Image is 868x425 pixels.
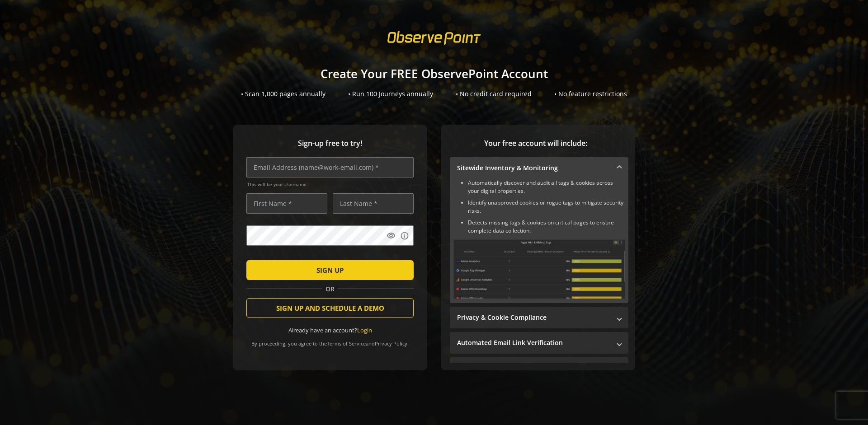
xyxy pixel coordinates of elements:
[400,231,409,240] mat-icon: info
[457,163,610,173] mat-panel-title: Sitewide Inventory & Monitoring
[247,181,414,187] span: This will be your Username
[357,326,372,334] a: Login
[246,193,327,214] input: First Name *
[450,157,628,179] mat-expansion-panel-header: Sitewide Inventory & Monitoring
[246,157,414,177] input: Email Address (name@work-email.com) *
[450,357,628,379] mat-expansion-panel-header: Performance Monitoring with Web Vitals
[468,179,625,195] li: Automatically discover and audit all tags & cookies across your digital properties.
[387,231,396,240] mat-icon: visibility
[450,332,628,354] mat-expansion-panel-header: Automated Email Link Verification
[450,138,622,149] span: Your free account will include:
[468,199,625,215] li: Identify unapproved cookies or rogue tags to mitigate security risks.
[457,338,610,347] mat-panel-title: Automated Email Link Verification
[453,239,625,299] img: Sitewide Inventory & Monitoring
[246,298,414,318] button: SIGN UP AND SCHEDULE A DEMO
[241,89,325,98] div: • Scan 1,000 pages annually
[327,340,366,347] a: Terms of Service
[375,340,407,347] a: Privacy Policy
[468,219,625,235] li: Detects missing tags & cookies on critical pages to ensure complete data collection.
[322,285,338,294] span: OR
[316,262,344,278] span: SIGN UP
[246,138,414,149] span: Sign-up free to try!
[457,313,610,322] mat-panel-title: Privacy & Cookie Compliance
[276,300,384,316] span: SIGN UP AND SCHEDULE A DEMO
[246,334,414,347] div: By proceeding, you agree to the and .
[333,193,414,214] input: Last Name *
[450,307,628,328] mat-expansion-panel-header: Privacy & Cookie Compliance
[456,89,532,98] div: • No credit card required
[348,89,433,98] div: • Run 100 Journeys annually
[246,260,414,280] button: SIGN UP
[554,89,627,98] div: • No feature restrictions
[246,326,414,335] div: Already have an account?
[450,179,628,303] div: Sitewide Inventory & Monitoring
